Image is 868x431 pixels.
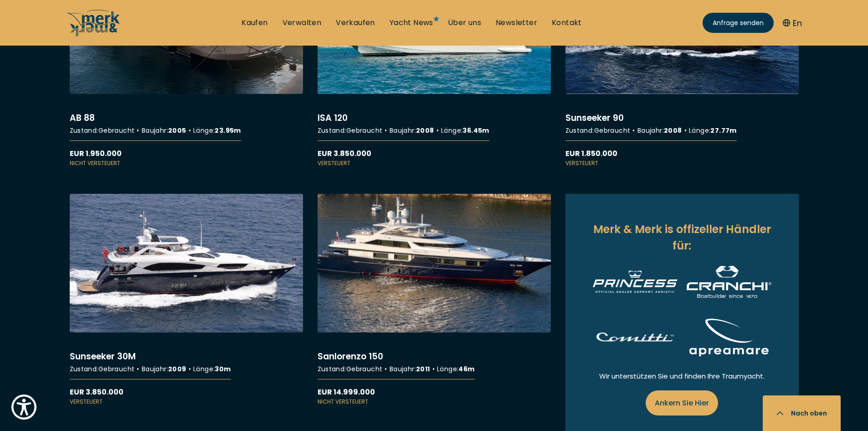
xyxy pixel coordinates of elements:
h2: Merk & Merk is offizeller Händler für: [593,221,771,254]
a: Yacht News [390,18,433,28]
span: Anfrage senden [713,18,764,28]
img: Apreamare [687,316,771,359]
img: Cranchi [687,266,771,298]
a: Über uns [448,18,481,28]
a: Newsletter [496,18,537,28]
a: More details aboutSanlorenzo 150 [318,194,551,406]
button: Nach oben [763,395,841,431]
a: Kaufen [241,18,267,28]
a: Kontakt [552,18,582,28]
p: Wir unterstützen Sie und finden Ihre Traumyacht. [593,371,771,381]
a: Verkaufen [336,18,375,28]
button: Show Accessibility Preferences [9,392,39,422]
img: Princess Yachts [593,270,678,292]
span: Ankern Sie Hier [655,397,709,409]
a: Anfrage senden [703,13,774,33]
a: Ankern Sie Hier [646,390,718,415]
button: En [783,17,802,29]
img: Comitti [593,331,678,344]
a: More details aboutSunseeker 30M [70,194,303,406]
a: Verwalten [282,18,322,28]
